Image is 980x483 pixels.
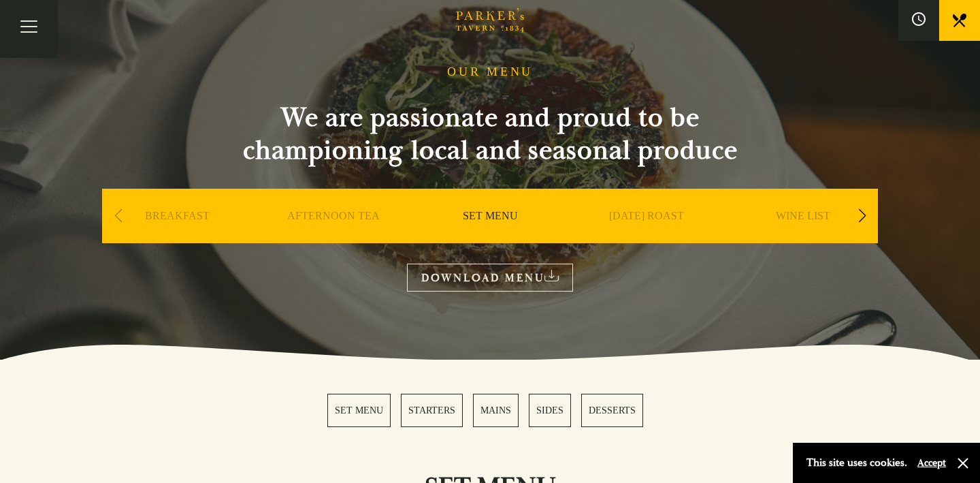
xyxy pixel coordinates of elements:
p: This site uses cookies. [806,453,907,473]
h2: We are passionate and proud to be championing local and seasonal produce [218,102,762,167]
div: 2 / 9 [259,189,408,284]
div: 5 / 9 [728,189,878,284]
div: Previous slide [109,201,127,231]
div: Next slide [853,201,871,231]
button: Accept [917,456,946,469]
a: 5 / 5 [581,394,643,427]
div: 4 / 9 [572,189,721,284]
a: 4 / 5 [529,394,571,427]
a: DOWNLOAD MENU [407,264,573,292]
a: BREAKFAST [145,209,210,264]
div: 1 / 9 [102,189,252,284]
a: 2 / 5 [401,394,463,427]
a: 3 / 5 [473,394,519,427]
a: SET MENU [463,209,518,264]
a: WINE LIST [776,209,830,264]
div: 3 / 9 [415,189,565,284]
a: 1 / 5 [327,394,391,427]
a: AFTERNOON TEA [287,209,380,264]
h1: OUR MENU [447,65,533,80]
a: [DATE] ROAST [609,209,684,264]
button: Close and accept [956,456,970,470]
